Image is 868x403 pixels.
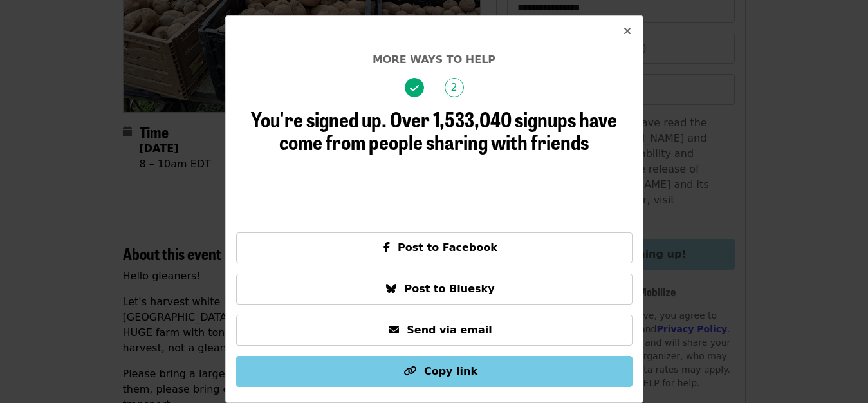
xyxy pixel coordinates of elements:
[383,241,390,254] i: facebook-f icon
[407,324,492,336] span: Send via email
[236,232,633,263] button: Post to Facebook
[612,16,643,47] button: Close
[403,365,416,377] i: link icon
[389,324,399,336] i: envelope icon
[236,274,633,305] button: Post to Bluesky
[279,104,617,156] span: Over 1,533,040 signups have come from people sharing with friends
[236,315,633,346] button: Send via email
[251,104,387,134] span: You're signed up.
[373,53,495,66] span: More ways to help
[404,283,494,295] span: Post to Bluesky
[386,283,396,295] i: bluesky icon
[623,25,631,37] i: times icon
[410,82,419,95] i: check icon
[445,78,464,97] span: 2
[424,365,477,377] span: Copy link
[236,356,633,387] button: Copy link
[398,241,497,254] span: Post to Facebook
